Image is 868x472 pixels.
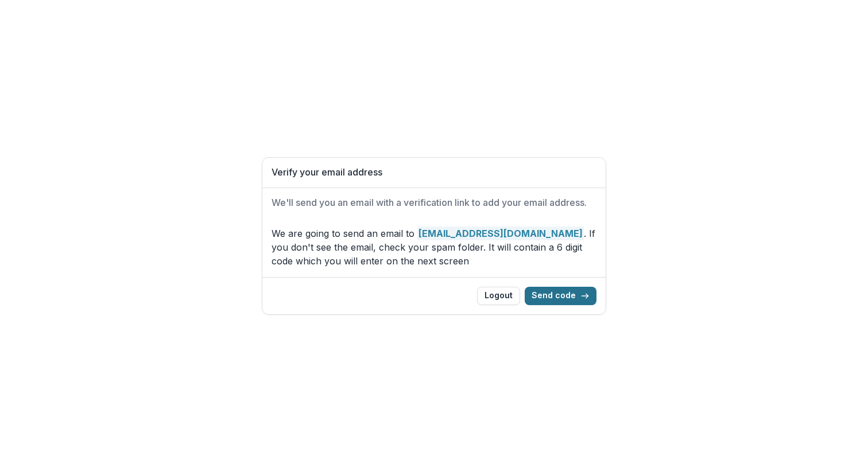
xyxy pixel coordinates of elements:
strong: [EMAIL_ADDRESS][DOMAIN_NAME] [417,227,584,240]
button: Send code [525,287,596,305]
h2: We'll send you an email with a verification link to add your email address. [272,197,596,208]
h1: Verify your email address [272,167,596,178]
button: Logout [477,287,520,305]
p: We are going to send an email to . If you don't see the email, check your spam folder. It will co... [272,227,596,268]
